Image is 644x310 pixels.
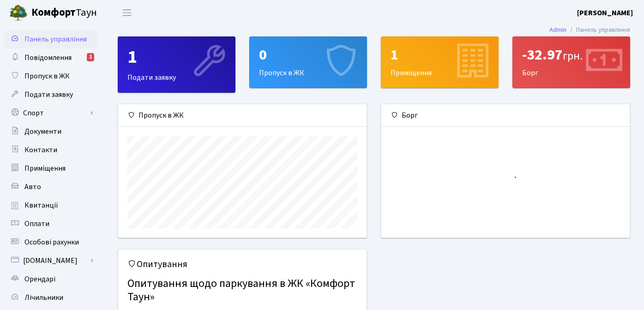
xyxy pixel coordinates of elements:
[24,71,70,81] span: Пропуск в ЖК
[24,182,41,192] span: Авто
[381,104,630,127] div: Борг
[513,37,630,88] div: Борг
[5,104,97,122] a: Спорт
[5,215,97,233] a: Оплати
[5,270,97,288] a: Орендарі
[5,67,97,85] a: Пропуск в ЖК
[5,288,97,307] a: Лічильники
[5,233,97,251] a: Особові рахунки
[536,20,644,40] nav: breadcrumb
[118,37,235,92] div: Подати заявку
[381,36,499,88] a: 1Приміщення
[5,178,97,196] a: Авто
[5,141,97,159] a: Контакти
[259,46,357,64] div: 0
[5,48,97,67] a: Повідомлення1
[115,5,138,20] button: Переключити навігацію
[24,292,63,303] span: Лічильники
[31,5,97,21] span: Таун
[24,274,55,284] span: Орендарі
[522,46,620,64] div: -32.97
[24,163,66,173] span: Приміщення
[5,159,97,178] a: Приміщення
[31,5,76,20] b: Комфорт
[24,237,79,247] span: Особові рахунки
[577,8,633,18] b: [PERSON_NAME]
[24,219,49,229] span: Оплати
[24,126,61,137] span: Документи
[563,48,583,64] span: грн.
[250,37,367,88] div: Пропуск в ЖК
[118,104,367,127] div: Пропуск в ЖК
[5,122,97,141] a: Документи
[24,89,73,100] span: Подати заявку
[549,25,566,35] a: Admin
[5,196,97,215] a: Квитанції
[87,53,94,61] div: 1
[127,274,357,308] h4: Опитування щодо паркування в ЖК «Комфорт Таун»
[24,34,87,44] span: Панель управління
[127,46,226,68] div: 1
[118,36,235,93] a: 1Подати заявку
[127,259,357,270] h5: Опитування
[24,200,58,210] span: Квитанції
[5,30,97,48] a: Панель управління
[5,251,97,270] a: [DOMAIN_NAME]
[577,7,633,18] a: [PERSON_NAME]
[391,46,489,64] div: 1
[566,25,630,35] li: Панель управління
[24,145,57,155] span: Контакти
[249,36,367,88] a: 0Пропуск в ЖК
[24,53,72,63] span: Повідомлення
[5,85,97,104] a: Подати заявку
[381,37,498,88] div: Приміщення
[9,4,28,22] img: logo.png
